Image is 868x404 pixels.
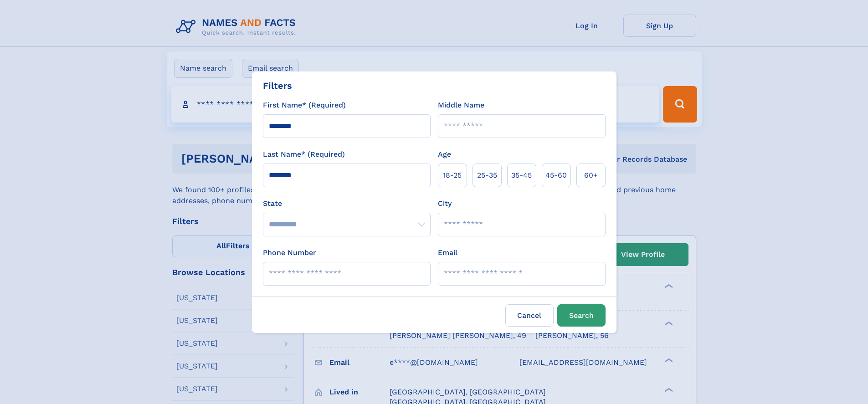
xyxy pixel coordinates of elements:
div: Filters [263,79,292,92]
label: Middle Name [438,100,484,111]
span: 35‑45 [511,170,532,181]
label: State [263,198,431,209]
label: Email [438,247,457,258]
span: 60+ [584,170,598,181]
label: City [438,198,452,209]
button: Search [557,304,606,327]
label: First Name* (Required) [263,100,346,111]
span: 45‑60 [545,170,567,181]
label: Cancel [505,304,554,327]
label: Last Name* (Required) [263,149,345,160]
label: Age [438,149,451,160]
label: Phone Number [263,247,316,258]
span: 25‑35 [477,170,497,181]
span: 18‑25 [443,170,462,181]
